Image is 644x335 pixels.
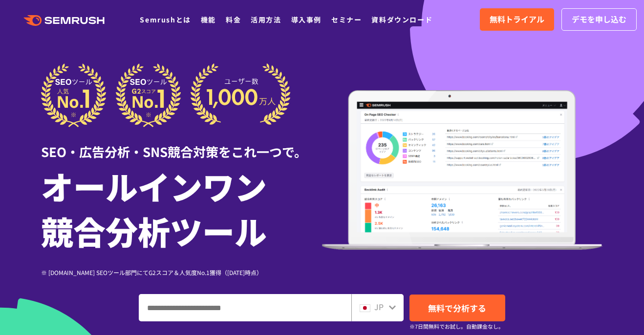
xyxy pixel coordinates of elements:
input: ドメイン、キーワードまたはURLを入力してください [139,295,351,321]
a: Semrushとは [140,15,191,24]
div: SEO・広告分析・SNS競合対策をこれ一つで。 [41,127,322,161]
h1: オールインワン 競合分析ツール [41,163,322,253]
a: 無料トライアル [480,8,554,31]
span: 無料で分析する [428,302,486,314]
a: デモを申し込む [561,8,637,31]
span: 無料トライアル [490,13,544,26]
a: 料金 [226,15,241,24]
a: 導入事例 [291,15,322,24]
a: セミナー [331,15,362,24]
div: ※ [DOMAIN_NAME] SEOツール部門にてG2スコア＆人気度No.1獲得（[DATE]時点） [41,268,322,277]
a: 活用方法 [251,15,281,24]
span: JP [374,301,384,313]
a: 無料で分析する [409,295,505,321]
a: 機能 [201,15,216,24]
small: ※7日間無料でお試し。自動課金なし。 [409,322,504,331]
a: 資料ダウンロード [371,15,432,24]
span: デモを申し込む [572,13,626,26]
